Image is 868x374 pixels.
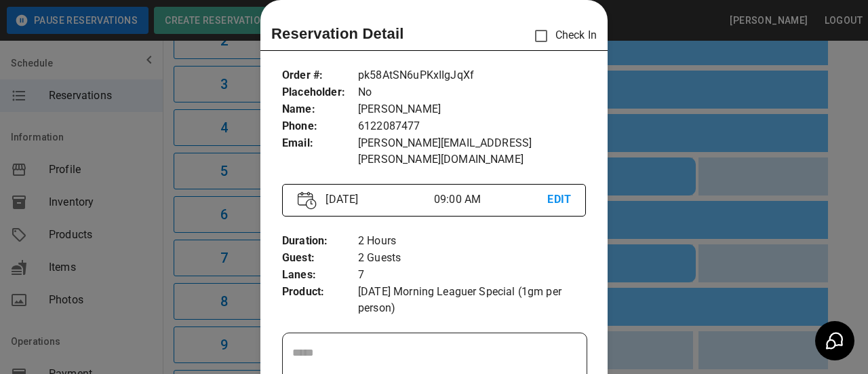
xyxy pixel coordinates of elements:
p: [PERSON_NAME][EMAIL_ADDRESS][PERSON_NAME][DOMAIN_NAME] [358,135,586,168]
p: [DATE] [320,191,434,208]
p: 2 Hours [358,233,586,250]
p: Placeholder : [282,84,358,101]
p: Email : [282,135,358,152]
p: Duration : [282,233,358,250]
p: [DATE] Morning Leaguer Special (1gm per person) [358,284,586,316]
p: 6122087477 [358,118,586,135]
p: Reservation Detail [271,22,404,45]
p: 2 Guests [358,250,586,267]
p: pk58AtSN6uPKxIIgJqXf [358,67,586,84]
p: Lanes : [282,267,358,284]
p: Order # : [282,67,358,84]
p: 09:00 AM [434,191,548,208]
p: Product : [282,284,358,301]
p: Phone : [282,118,358,135]
p: Guest : [282,250,358,267]
p: [PERSON_NAME] [358,101,586,118]
img: Vector [298,191,317,210]
p: 7 [358,267,586,284]
p: No [358,84,586,101]
p: EDIT [547,191,570,208]
p: Check In [527,22,597,50]
p: Name : [282,101,358,118]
